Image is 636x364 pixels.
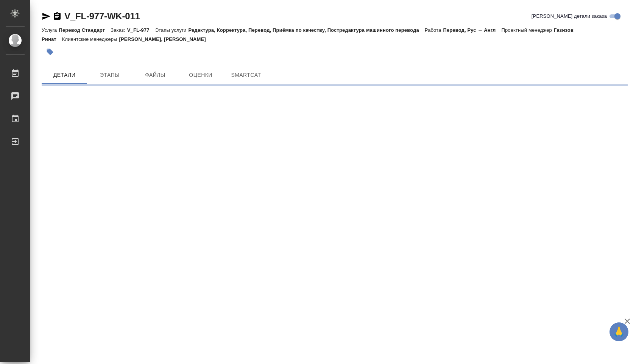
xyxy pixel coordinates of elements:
[119,36,212,42] p: [PERSON_NAME], [PERSON_NAME]
[155,27,189,33] p: Этапы услуги
[609,322,628,341] button: 🙏
[425,27,443,33] p: Работа
[59,27,111,33] p: Перевод Стандарт
[443,27,501,33] p: Перевод, Рус → Англ
[42,44,58,60] button: Добавить тэг
[92,70,128,80] span: Этапы
[62,36,119,42] p: Клиентские менеджеры
[182,70,219,80] span: Оценки
[42,12,51,21] button: Скопировать ссылку для ЯМессенджера
[501,27,553,33] p: Проектный менеджер
[188,27,424,33] p: Редактура, Корректура, Перевод, Приёмка по качеству, Постредактура машинного перевода
[42,27,59,33] p: Услуга
[64,11,140,21] a: V_FL-977-WK-011
[532,12,607,20] span: [PERSON_NAME] детали заказа
[613,324,625,340] span: 🙏
[46,70,83,80] span: Детали
[228,70,264,80] span: SmartCat
[127,27,155,33] p: V_FL-977
[137,70,173,80] span: Файлы
[111,27,127,33] p: Заказ:
[53,12,62,21] button: Скопировать ссылку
